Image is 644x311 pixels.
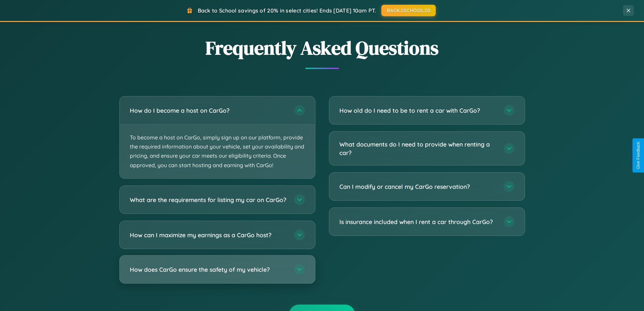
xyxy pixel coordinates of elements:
[339,182,497,191] h3: Can I modify or cancel my CarGo reservation?
[130,106,287,115] h3: How do I become a host on CarGo?
[198,7,376,14] span: Back to School savings of 20% in select cities! Ends [DATE] 10am PT.
[339,106,497,115] h3: How old do I need to be to rent a car with CarGo?
[339,218,497,226] h3: Is insurance included when I rent a car through CarGo?
[120,125,315,178] p: To become a host on CarGo, simply sign up on our platform, provide the required information about...
[339,140,497,157] h3: What documents do I need to provide when renting a car?
[130,230,287,239] h3: How can I maximize my earnings as a CarGo host?
[130,265,287,273] h3: How does CarGo ensure the safety of my vehicle?
[636,142,641,169] div: Give Feedback
[381,5,436,16] button: BACK2SCHOOL20
[119,35,525,61] h2: Frequently Asked Questions
[130,195,287,204] h3: What are the requirements for listing my car on CarGo?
